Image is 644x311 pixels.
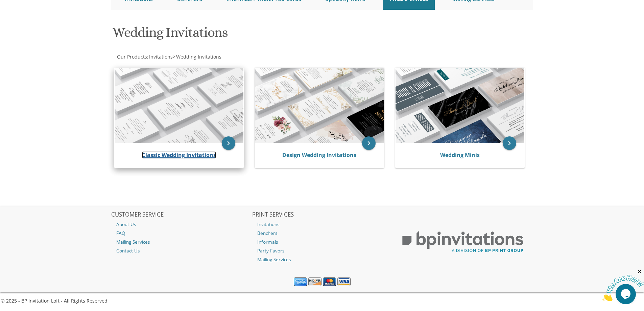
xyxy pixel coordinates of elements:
a: About Us [111,220,251,229]
a: Wedding Minis [440,151,480,159]
a: keyboard_arrow_right [362,136,376,150]
a: Classic Wedding Invitations [142,151,216,159]
a: FAQ [111,229,251,238]
a: Benchers [252,229,392,238]
a: Mailing Services [252,255,392,264]
span: > [173,53,221,60]
img: Wedding Minis [396,68,524,143]
a: Design Wedding Invitations [282,151,356,159]
div: : [111,53,322,60]
img: Visa [337,277,351,286]
a: Informals [252,238,392,246]
a: Wedding Invitations [175,53,221,60]
a: Party Favors [252,246,392,255]
img: Classic Wedding Invitations [115,68,243,143]
a: Invitations [148,53,173,60]
h2: PRINT SERVICES [252,212,392,218]
iframe: chat widget [602,269,644,301]
img: Design Wedding Invitations [255,68,384,143]
img: BP Print Group [393,225,533,259]
h1: Wedding Invitations [113,25,388,45]
a: Our Products [116,53,147,60]
a: Invitations [252,220,392,229]
a: Contact Us [111,246,251,255]
span: Invitations [149,53,173,60]
img: MasterCard [323,277,336,286]
a: Mailing Services [111,238,251,246]
h2: CUSTOMER SERVICE [111,212,251,218]
a: keyboard_arrow_right [222,136,235,150]
img: Discover [308,277,321,286]
span: Wedding Invitations [176,53,221,60]
a: keyboard_arrow_right [503,136,516,150]
img: American Express [294,277,307,286]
